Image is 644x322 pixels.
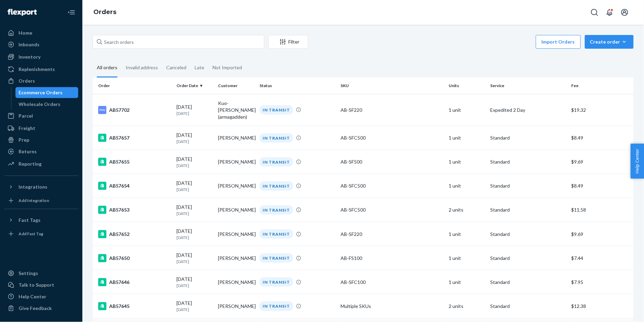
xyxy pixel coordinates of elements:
input: Search orders [93,35,264,49]
button: Fast Tags [4,215,78,226]
a: Orders [4,75,78,86]
div: AB-FS100 [341,255,443,262]
p: Standard [491,279,566,286]
a: Settings [4,268,78,279]
div: Help Center [19,293,46,300]
div: IN TRANSIT [260,181,293,191]
td: [PERSON_NAME] [215,222,257,246]
div: Prep [19,136,29,143]
td: $8.49 [569,174,634,198]
th: Order Date [174,77,215,94]
div: IN TRANSIT [260,105,293,115]
td: [PERSON_NAME] [215,198,257,222]
div: AB-SF500 [341,158,443,165]
div: [DATE] [176,300,212,312]
div: [DATE] [176,204,212,216]
div: [DATE] [176,228,212,240]
p: [DATE] [176,283,212,288]
a: Wholesale Orders [15,99,79,110]
td: 1 unit [446,222,488,246]
td: 1 unit [446,94,488,126]
p: Standard [491,255,566,262]
a: Talk to Support [4,279,78,290]
div: Wholesale Orders [19,101,61,108]
p: [DATE] [176,307,212,312]
td: $19.32 [569,94,634,126]
div: All orders [97,59,117,77]
button: Give Feedback [4,303,78,314]
td: Multiple SKUs [338,294,446,318]
td: $9.69 [569,150,634,174]
div: Integrations [19,183,47,190]
div: IN TRANSIT [260,205,293,215]
p: Standard [491,303,566,310]
button: Filter [268,35,308,49]
p: [DATE] [176,110,212,116]
a: Home [4,27,78,38]
div: Add Fast Tag [19,231,43,237]
th: Service [488,77,569,94]
th: Order [93,77,174,94]
td: 1 unit [446,270,488,294]
div: Canceled [166,59,186,76]
a: Prep [4,134,78,145]
div: AB57645 [98,302,171,310]
div: IN TRANSIT [260,157,293,167]
div: Inbounds [19,41,39,48]
div: AB57654 [98,182,171,190]
div: AB57646 [98,278,171,286]
a: Returns [4,146,78,157]
a: Replenishments [4,64,78,75]
td: $8.49 [569,126,634,150]
div: Inventory [19,53,41,60]
button: Create order [585,35,634,49]
div: [DATE] [176,276,212,288]
div: IN TRANSIT [260,253,293,263]
td: 1 unit [446,150,488,174]
a: Inbounds [4,39,78,50]
div: [DATE] [176,156,212,168]
div: Invalid address [126,59,158,76]
a: Reporting [4,158,78,169]
div: AB57653 [98,206,171,214]
p: [DATE] [176,187,212,192]
div: Talk to Support [19,282,54,288]
td: $9.69 [569,222,634,246]
div: AB-SFC500 [341,182,443,189]
td: [PERSON_NAME] [215,150,257,174]
p: Standard [491,182,566,189]
div: IN TRANSIT [260,277,293,287]
th: Status [257,77,338,94]
p: Standard [491,231,566,238]
div: AB-SFC500 [341,134,443,141]
div: Settings [19,270,38,277]
div: AB57657 [98,134,171,142]
div: Freight [19,125,35,132]
td: 2 units [446,198,488,222]
button: Open account menu [618,5,632,19]
p: [DATE] [176,139,212,144]
p: [DATE] [176,211,212,216]
td: $12.38 [569,294,634,318]
th: Units [446,77,488,94]
div: [DATE] [176,180,212,192]
td: [PERSON_NAME] [215,126,257,150]
td: [PERSON_NAME] [215,174,257,198]
td: [PERSON_NAME] [215,246,257,270]
p: Standard [491,206,566,213]
div: AB-SF220 [341,107,443,114]
div: Home [19,29,32,36]
button: Close Navigation [65,5,78,19]
div: Give Feedback [19,305,52,312]
a: Ecommerce Orders [15,87,79,98]
a: Add Fast Tag [4,228,78,239]
p: Standard [491,134,566,141]
div: AB57650 [98,254,171,262]
td: $7.95 [569,270,634,294]
ol: breadcrumbs [88,2,122,22]
img: Flexport logo [8,9,37,16]
td: Kuo-[PERSON_NAME] (armagadden) [215,94,257,126]
button: Import Orders [536,35,581,49]
td: [PERSON_NAME] [215,294,257,318]
div: Filter [269,38,308,45]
